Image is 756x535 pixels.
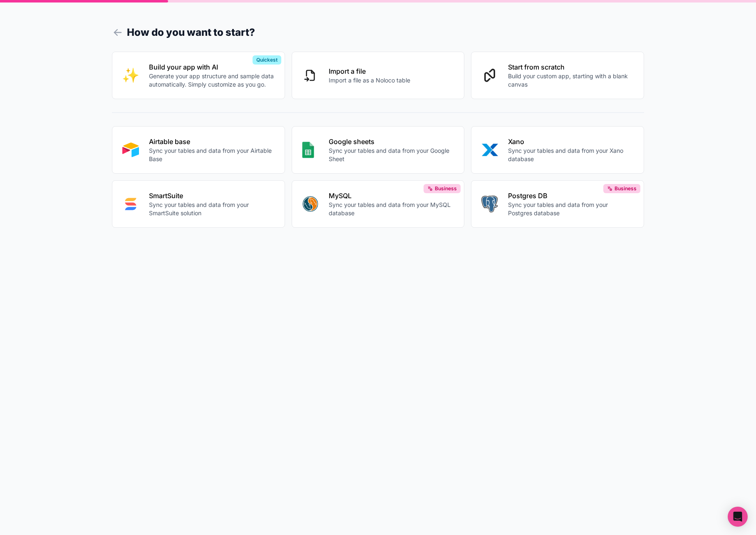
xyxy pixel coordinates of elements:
p: Airtable base [149,137,275,147]
button: Import a fileImport a file as a Noloco table [292,52,465,99]
p: Sync your tables and data from your MySQL database [329,201,454,217]
p: Sync your tables and data from your Postgres database [508,201,634,217]
p: SmartSuite [149,191,275,201]
button: XANOXanoSync your tables and data from your Xano database [471,126,644,174]
img: GOOGLE_SHEETS [302,142,314,158]
img: MYSQL [302,196,319,212]
img: XANO [481,142,498,158]
span: Business [435,185,457,192]
button: MYSQLMySQLSync your tables and data from your MySQL databaseBusiness [292,180,465,228]
p: Sync your tables and data from your Airtable Base [149,147,275,163]
img: AIRTABLE [122,142,139,158]
h1: How do you want to start? [112,25,644,40]
p: Sync your tables and data from your SmartSuite solution [149,201,275,217]
div: Quickest [253,55,281,65]
p: Sync your tables and data from your Google Sheet [329,147,454,163]
div: Open Intercom Messenger [728,507,748,527]
p: Generate your app structure and sample data automatically. Simply customize as you go. [149,72,275,89]
p: MySQL [329,191,454,201]
img: POSTGRES [481,196,498,212]
span: Business [615,185,637,192]
p: Import a file as a Noloco table [329,76,410,85]
button: AIRTABLEAirtable baseSync your tables and data from your Airtable Base [112,126,285,174]
p: Start from scratch [508,62,634,72]
button: Start from scratchBuild your custom app, starting with a blank canvas [471,52,644,99]
img: INTERNAL_WITH_AI [122,67,139,84]
button: POSTGRESPostgres DBSync your tables and data from your Postgres databaseBusiness [471,180,644,228]
p: Postgres DB [508,191,634,201]
button: SMART_SUITESmartSuiteSync your tables and data from your SmartSuite solution [112,180,285,228]
button: GOOGLE_SHEETSGoogle sheetsSync your tables and data from your Google Sheet [292,126,465,174]
p: Sync your tables and data from your Xano database [508,147,634,163]
p: Build your app with AI [149,62,275,72]
button: INTERNAL_WITH_AIBuild your app with AIGenerate your app structure and sample data automatically. ... [112,52,285,99]
img: SMART_SUITE [122,196,139,212]
p: Import a file [329,66,410,76]
p: Google sheets [329,137,454,147]
p: Xano [508,137,634,147]
p: Build your custom app, starting with a blank canvas [508,72,634,89]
